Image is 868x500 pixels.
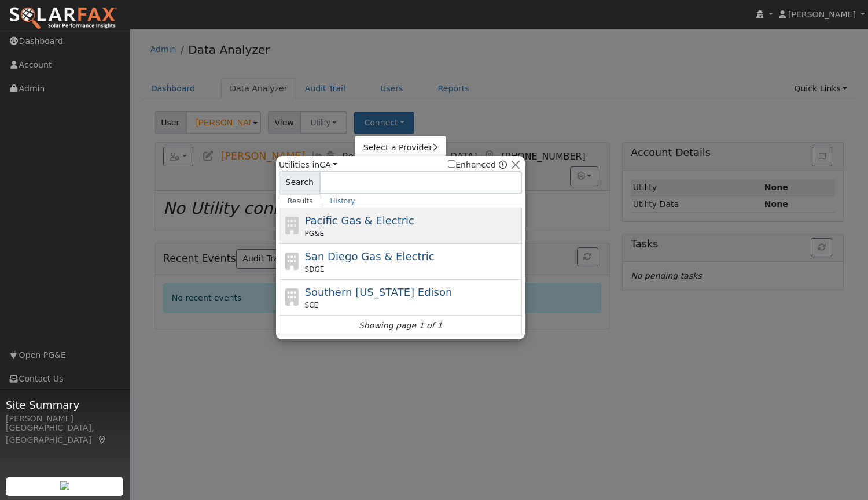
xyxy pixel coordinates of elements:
span: Pacific Gas & Electric [305,214,414,227]
a: Select a Provider [355,140,446,156]
span: SCE [305,300,319,310]
i: Showing page 1 of 1 [359,320,442,332]
span: San Diego Gas & Electric [305,250,435,262]
span: PG&E [305,228,324,239]
img: SolarFax [9,6,117,31]
a: Results [279,194,322,208]
a: History [321,194,363,208]
span: [PERSON_NAME] [788,10,856,19]
span: SDGE [305,264,325,275]
span: Site Summary [6,397,124,413]
span: Show enhanced providers [448,159,507,171]
span: Southern [US_STATE] Edison [305,286,453,298]
input: Enhanced [448,160,455,168]
a: CA [319,160,337,169]
a: Map [97,435,108,445]
img: retrieve [60,481,69,490]
label: Enhanced [448,159,496,171]
div: [GEOGRAPHIC_DATA], [GEOGRAPHIC_DATA] [6,422,124,446]
div: [PERSON_NAME] [6,413,124,425]
span: Search [279,171,320,194]
a: Enhanced Providers [499,160,507,169]
span: Utilities in [279,159,337,171]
